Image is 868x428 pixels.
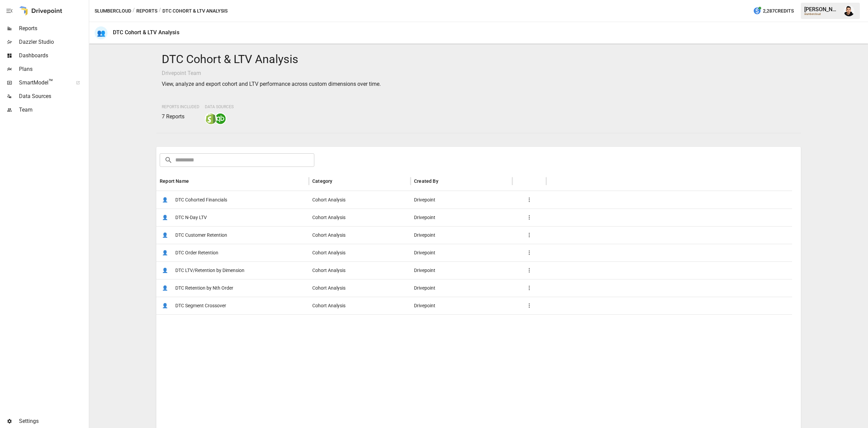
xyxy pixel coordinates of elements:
button: Sort [439,176,449,186]
span: DTC Retention by Nth Order [175,279,233,297]
span: DTC Cohorted Financials [175,191,227,209]
span: DTC Customer Retention [175,227,227,244]
div: Cohort Analysis [309,244,411,261]
span: 👤 [160,300,170,311]
div: DTC Cohort & LTV Analysis [113,29,179,36]
button: Sort [333,176,342,186]
span: 👤 [160,195,170,205]
span: ™ [48,78,53,86]
button: Reports [136,7,157,15]
h4: DTC Cohort & LTV Analysis [162,52,795,66]
span: Data Sources [205,104,234,109]
div: slumbercloud [804,13,840,16]
div: Drivepoint [411,261,512,279]
div: Cohort Analysis [309,226,411,244]
div: Drivepoint [411,226,512,244]
div: / [133,7,135,15]
span: Dazzler Studio [19,38,87,46]
span: Team [19,106,87,114]
span: Dashboards [19,52,87,60]
p: Drivepoint Team [162,69,795,77]
span: DTC Segment Crossover [175,297,226,314]
div: Drivepoint [411,244,512,261]
span: SmartModel [19,79,68,87]
div: Drivepoint [411,297,512,314]
span: DTC N-Day LTV [175,209,207,226]
img: Francisco Sanchez [844,5,854,16]
div: Cohort Analysis [309,209,411,226]
button: 2,287Credits [750,5,796,17]
span: 👤 [160,248,170,258]
span: 👤 [160,283,170,293]
span: DTC Order Retention [175,244,218,261]
span: 👤 [160,230,170,240]
div: Drivepoint [411,209,512,226]
button: slumbercloud [95,7,131,15]
div: Cohort Analysis [309,261,411,279]
span: 👤 [160,265,170,275]
div: Category [312,178,332,184]
div: Drivepoint [411,279,512,297]
div: / [159,7,161,15]
div: Report Name [160,178,189,184]
div: Cohort Analysis [309,279,411,297]
div: 👥 [95,26,107,39]
span: DTC LTV/Retention by Dimension [175,262,244,279]
img: shopify [205,113,216,124]
span: 👤 [160,212,170,222]
span: Settings [19,417,87,425]
span: 2,287 Credits [763,7,794,15]
button: Francisco Sanchez [840,1,859,20]
p: View, analyze and export cohort and LTV performance across custom dimensions over time. [162,80,795,88]
button: Sort [190,176,199,186]
div: [PERSON_NAME] [804,6,840,13]
span: Reports [19,24,87,33]
div: Created By [414,178,438,184]
div: Cohort Analysis [309,297,411,314]
span: Plans [19,65,87,73]
img: quickbooks [215,113,226,124]
div: Cohort Analysis [309,191,411,209]
p: 7 Reports [162,113,199,121]
div: Drivepoint [411,191,512,209]
span: Reports Included [162,104,199,109]
span: Data Sources [19,92,87,100]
